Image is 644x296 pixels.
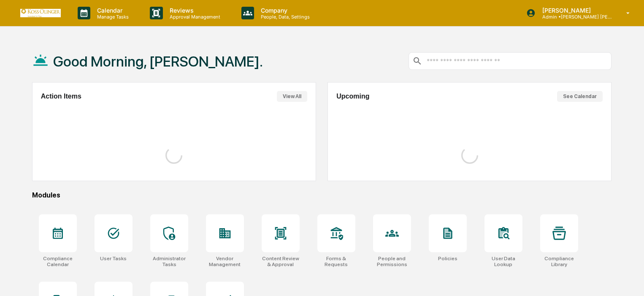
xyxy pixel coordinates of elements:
p: People, Data, Settings [254,14,314,20]
div: People and Permissions [373,256,411,267]
div: Content Review & Approval [262,256,300,267]
div: Compliance Library [540,256,578,267]
div: Vendor Management [206,256,244,267]
div: Compliance Calendar [39,256,77,267]
h2: Action Items [41,93,81,100]
div: Policies [438,256,457,261]
p: Company [254,7,314,14]
div: Modules [32,191,612,199]
button: See Calendar [557,91,603,102]
p: [PERSON_NAME] [536,7,614,14]
div: User Data Lookup [484,256,522,267]
div: User Tasks [100,256,127,261]
img: logo [20,9,61,17]
p: Manage Tasks [90,14,133,20]
div: Administrator Tasks [150,256,188,267]
h2: Upcoming [336,93,369,100]
p: Calendar [90,7,133,14]
p: Admin • [PERSON_NAME] [PERSON_NAME] Consulting, LLC [536,14,614,20]
div: Forms & Requests [317,256,355,267]
button: View All [277,91,307,102]
h1: Good Morning, [PERSON_NAME]. [53,53,263,70]
p: Reviews [163,7,225,14]
p: Approval Management [163,14,225,20]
